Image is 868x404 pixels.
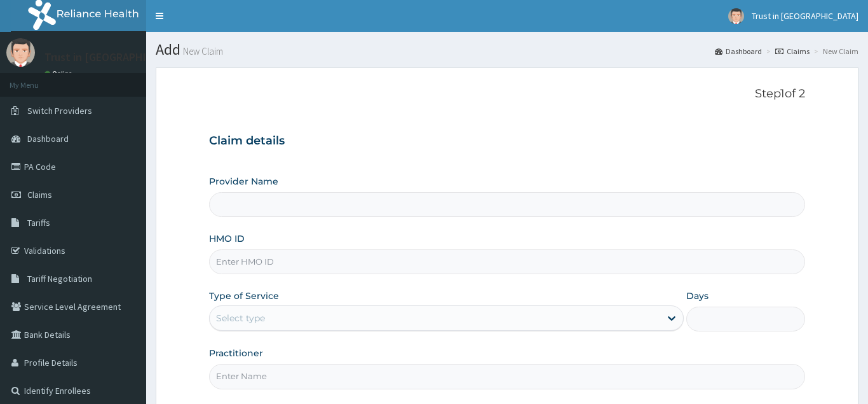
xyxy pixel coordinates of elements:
[180,46,223,56] small: New Claim
[715,46,762,57] a: Dashboard
[209,87,805,101] p: Step 1 of 2
[44,52,189,63] p: Trust in [GEOGRAPHIC_DATA]
[27,133,69,144] span: Dashboard
[27,105,92,116] span: Switch Providers
[209,249,805,274] input: Enter HMO ID
[6,38,35,67] img: User Image
[209,232,245,245] label: HMO ID
[775,46,810,57] a: Claims
[209,347,263,359] label: Practitioner
[27,217,50,228] span: Tariffs
[728,8,744,24] img: User Image
[156,41,858,58] h1: Add
[811,46,858,57] li: New Claim
[209,134,805,148] h3: Claim details
[216,312,265,324] div: Select type
[752,10,858,22] span: Trust in [GEOGRAPHIC_DATA]
[27,189,52,200] span: Claims
[686,289,709,302] label: Days
[27,273,92,284] span: Tariff Negotiation
[209,175,278,188] label: Provider Name
[209,289,279,302] label: Type of Service
[209,364,805,389] input: Enter Name
[44,69,75,78] a: Online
